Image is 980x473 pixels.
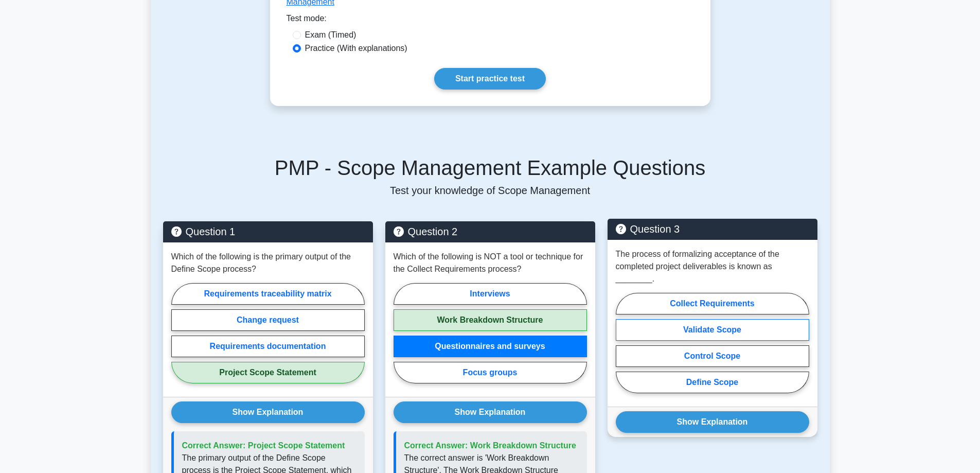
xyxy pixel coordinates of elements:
[182,441,345,450] span: Correct Answer: Project Scope Statement
[171,336,365,357] label: Requirements documentation
[394,309,587,331] label: Work Breakdown Structure
[171,362,365,383] label: Project Scope Statement
[616,411,809,433] button: Show Explanation
[171,251,365,275] p: Which of the following is the primary output of the Define Scope process?
[394,336,587,357] label: Questionnaires and surveys
[171,309,365,331] label: Change request
[394,251,587,275] p: Which of the following is NOT a tool or technique for the Collect Requirements process?
[616,248,809,285] p: The process of formalizing acceptance of the completed project deliverables is known as ________.
[171,401,365,423] button: Show Explanation
[163,184,817,197] p: Test your knowledge of Scope Management
[305,29,357,41] label: Exam (Timed)
[305,42,407,55] label: Practice (With explanations)
[616,319,809,341] label: Validate Scope
[616,223,809,235] h5: Question 3
[394,283,587,305] label: Interviews
[404,441,576,450] span: Correct Answer: Work Breakdown Structure
[287,12,694,29] div: Test mode:
[616,345,809,367] label: Control Scope
[394,362,587,383] label: Focus groups
[171,225,365,238] h5: Question 1
[163,155,817,180] h5: PMP - Scope Management Example Questions
[434,68,546,90] a: Start practice test
[394,401,587,423] button: Show Explanation
[616,293,809,314] label: Collect Requirements
[616,372,809,393] label: Define Scope
[394,225,587,238] h5: Question 2
[171,283,365,305] label: Requirements traceability matrix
